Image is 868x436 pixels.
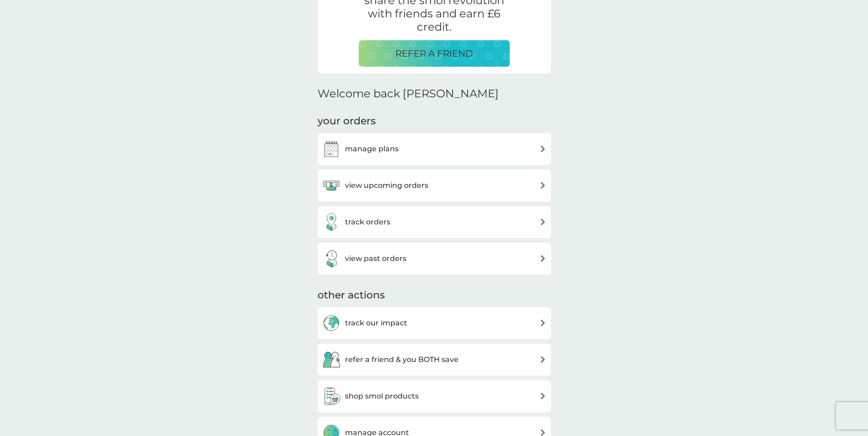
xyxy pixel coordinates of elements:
[318,288,385,303] h3: other actions
[539,393,546,399] img: arrow right
[539,356,546,363] img: arrow right
[539,319,546,326] img: arrow right
[359,40,510,67] button: REFER A FRIEND
[345,317,407,329] h3: track our impact
[345,253,406,265] h3: view past orders
[345,354,458,366] h3: refer a friend & you BOTH save
[539,255,546,262] img: arrow right
[395,46,473,61] p: REFER A FRIEND
[318,114,376,128] h3: your orders
[318,87,499,101] h2: Welcome back [PERSON_NAME]
[345,180,428,191] h3: view upcoming orders
[345,390,419,402] h3: shop smol products
[539,145,546,152] img: arrow right
[539,218,546,225] img: arrow right
[345,216,390,228] h3: track orders
[345,143,399,155] h3: manage plans
[539,182,546,189] img: arrow right
[539,429,546,436] img: arrow right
